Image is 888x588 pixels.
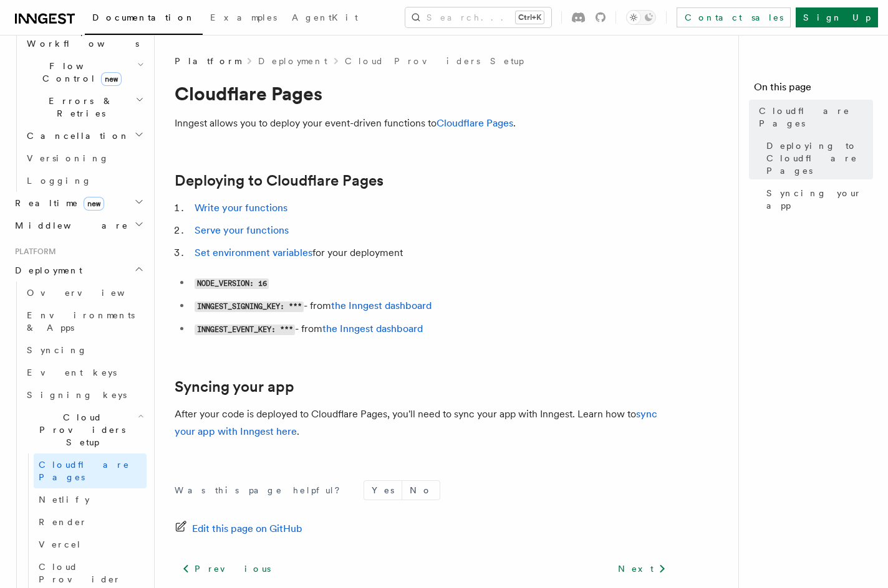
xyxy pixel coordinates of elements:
[191,297,673,315] li: - from
[22,147,147,169] a: Versioning
[766,187,873,212] span: Syncing your app
[195,224,289,236] a: Serve your functions
[322,323,423,334] a: the Inngest dashboard
[516,11,544,24] kbd: Ctrl+K
[22,282,147,304] a: Overview
[10,219,128,232] span: Middleware
[92,12,195,22] span: Documentation
[22,125,147,147] button: Cancellation
[10,192,147,214] button: Realtimenew
[39,460,130,482] span: Cloudflare Pages
[34,533,147,556] a: Vercel
[175,172,384,189] a: Deploying to Cloudflare Pages
[175,520,302,538] a: Edit this page on GitHub
[10,214,147,237] button: Middleware
[10,247,56,257] span: Platform
[175,405,673,440] p: After your code is deployed to Cloudflare Pages, you'll need to sync your app with Inngest. Learn...
[258,55,327,67] a: Deployment
[22,304,147,339] a: Environments & Apps
[754,80,873,100] h4: On this page
[27,153,109,163] span: Versioning
[175,82,673,105] h1: Cloudflare Pages
[761,135,873,182] a: Deploying to Cloudflare Pages
[34,511,147,533] a: Render
[210,12,277,22] span: Examples
[22,25,139,50] span: Steps & Workflows
[10,197,104,209] span: Realtime
[175,484,349,496] p: Was this page helpful?
[175,55,241,67] span: Platform
[192,520,302,538] span: Edit this page on GitHub
[175,557,277,580] a: Previous
[626,10,656,25] button: Toggle dark mode
[677,7,791,27] a: Contact sales
[22,361,147,384] a: Event keys
[22,406,147,453] button: Cloud Providers Setup
[27,390,127,400] span: Signing keys
[761,182,873,217] a: Syncing your app
[39,517,87,527] span: Render
[22,95,135,120] span: Errors & Retries
[27,288,155,298] span: Overview
[610,557,673,580] a: Next
[39,539,82,549] span: Vercel
[175,378,294,396] a: Syncing your app
[22,169,147,192] a: Logging
[84,197,104,211] span: new
[195,247,312,258] a: Set environment variables
[10,259,147,282] button: Deployment
[22,339,147,361] a: Syncing
[759,105,873,130] span: Cloudflare Pages
[331,300,432,311] a: the Inngest dashboard
[195,202,287,214] a: Write your functions
[22,20,147,55] button: Steps & Workflows
[27,176,92,186] span: Logging
[22,411,138,448] span: Cloud Providers Setup
[175,115,673,132] p: Inngest allows you to deploy your event-driven functions to .
[796,7,878,27] a: Sign Up
[22,90,147,125] button: Errors & Retries
[203,4,284,34] a: Examples
[101,72,122,86] span: new
[27,310,135,333] span: Environments & Apps
[345,55,524,67] a: Cloud Providers Setup
[22,55,147,90] button: Flow Controlnew
[39,495,90,505] span: Netlify
[195,325,295,335] code: INNGEST_EVENT_KEY: ***
[34,488,147,511] a: Netlify
[766,140,873,177] span: Deploying to Cloudflare Pages
[284,4,365,34] a: AgentKit
[22,130,130,142] span: Cancellation
[195,301,304,312] code: INNGEST_SIGNING_KEY: ***
[191,244,673,262] li: for your deployment
[10,264,82,277] span: Deployment
[27,345,87,355] span: Syncing
[191,320,673,338] li: - from
[27,367,117,377] span: Event keys
[292,12,358,22] span: AgentKit
[364,481,402,500] button: Yes
[437,117,513,129] a: Cloudflare Pages
[85,4,203,35] a: Documentation
[34,453,147,488] a: Cloudflare Pages
[405,7,551,27] button: Search...Ctrl+K
[754,100,873,135] a: Cloudflare Pages
[22,384,147,406] a: Signing keys
[402,481,440,500] button: No
[195,278,269,289] code: NODE_VERSION: 16
[22,60,137,85] span: Flow Control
